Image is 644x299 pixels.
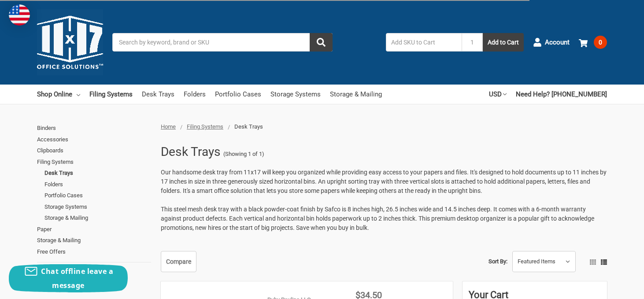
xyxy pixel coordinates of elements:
a: Storage & Mailing [330,85,382,104]
a: Free Offers [37,246,151,258]
a: Compare [161,251,196,272]
a: Binders [37,122,151,134]
span: This steel mesh desk tray with a black powder-coat finish by Safco is 8 inches high, 26.5 inches ... [161,206,594,231]
a: Desk Trays [44,167,151,179]
img: 11x17.com [37,9,103,75]
span: (Showing 1 of 1) [223,150,264,159]
span: Desk Trays [234,123,263,130]
a: Home [161,123,176,130]
a: Portfolio Cases [215,85,261,104]
a: Filing Systems [187,123,223,130]
a: USD [489,85,507,104]
label: Sort By: [489,255,507,268]
a: Portfolio Cases [44,190,151,201]
a: Clipboards [37,145,151,156]
span: Chat offline leave a message [41,266,113,290]
button: Add to Cart [483,33,524,52]
input: Add SKU to Cart [386,33,462,52]
a: Storage Systems [44,201,151,213]
span: Account [545,37,570,48]
span: 0 [594,36,607,49]
a: Filing Systems [89,85,133,104]
span: Our handsome desk tray from 11x17 will keep you organized while providing easy access to your pap... [161,169,607,194]
a: Paper [37,224,151,235]
a: Storage Systems [270,85,321,104]
a: Shop Online [37,85,80,104]
a: Need Help? [PHONE_NUMBER] [516,85,607,104]
input: Search by keyword, brand or SKU [112,33,333,52]
a: Account [533,31,570,54]
a: Filing Systems [37,156,151,168]
a: Desk Trays [142,85,174,104]
a: Accessories [37,134,151,145]
img: duty and tax information for United States [9,4,30,26]
a: Folders [44,179,151,190]
a: 0 [579,31,607,54]
h1: Desk Trays [161,140,221,163]
a: Storage & Mailing [44,212,151,224]
a: Folders [184,85,206,104]
a: Storage & Mailing [37,235,151,246]
button: Chat offline leave a message [9,264,128,292]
